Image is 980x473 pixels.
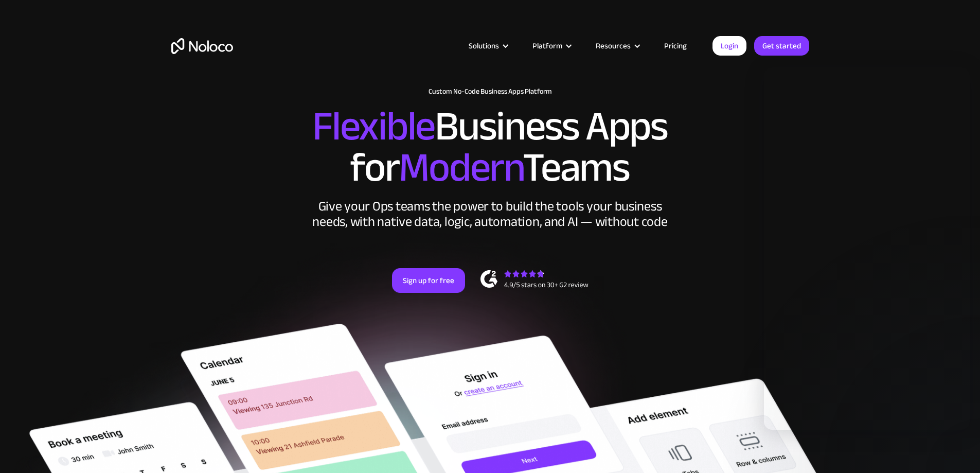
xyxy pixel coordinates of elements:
a: Sign up for free [392,268,465,293]
a: home [171,38,233,54]
iframe: Intercom live chat [945,438,970,463]
a: Get started [754,36,809,56]
h2: Business Apps for Teams [171,106,809,188]
div: Solutions [469,39,499,52]
div: Resources [596,39,631,52]
div: Platform [520,39,583,52]
span: Modern [399,129,523,206]
span: Flexible [312,88,435,165]
div: Platform [532,39,562,52]
a: Pricing [651,39,700,52]
div: Solutions [456,39,520,52]
div: Resources [583,39,651,52]
a: Login [712,36,746,56]
div: Give your Ops teams the power to build the tools your business needs, with native data, logic, au... [310,199,670,230]
iframe: Intercom live chat [764,67,970,430]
